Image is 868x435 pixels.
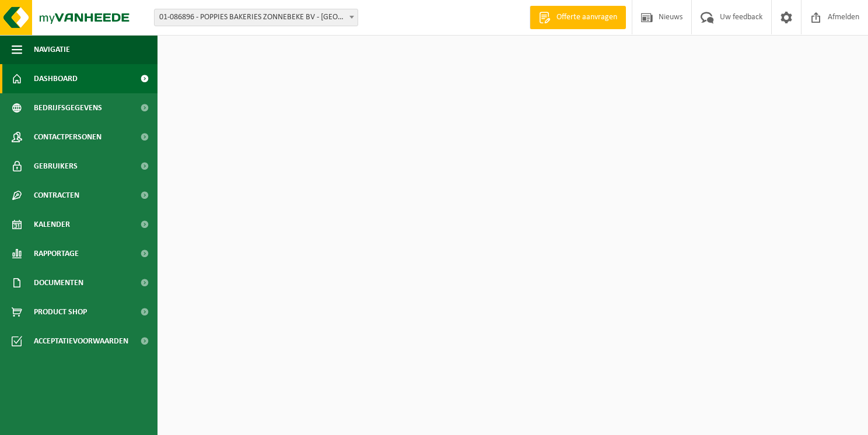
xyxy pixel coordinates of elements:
[34,210,70,239] span: Kalender
[34,239,79,268] span: Rapportage
[154,9,358,26] span: 01-086896 - POPPIES BAKERIES ZONNEBEKE BV - ZONNEBEKE
[34,327,128,356] span: Acceptatievoorwaarden
[155,9,358,26] span: 01-086896 - POPPIES BAKERIES ZONNEBEKE BV - ZONNEBEKE
[554,12,620,23] span: Offerte aanvragen
[34,93,102,122] span: Bedrijfsgegevens
[34,297,87,327] span: Product Shop
[34,122,101,152] span: Contactpersonen
[34,152,78,181] span: Gebruikers
[34,64,78,93] span: Dashboard
[34,35,70,64] span: Navigatie
[530,6,626,29] a: Offerte aanvragen
[34,181,79,210] span: Contracten
[34,268,83,297] span: Documenten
